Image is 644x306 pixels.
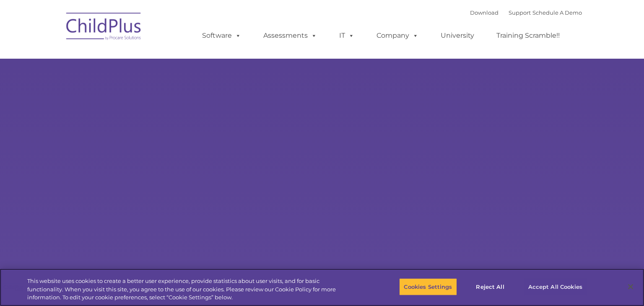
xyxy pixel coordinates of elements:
[399,278,457,296] button: Cookies Settings
[432,27,483,44] a: University
[532,9,582,16] a: Schedule A Demo
[27,277,354,302] div: This website uses cookies to create a better user experience, provide statistics about user visit...
[255,27,325,44] a: Assessments
[470,9,582,16] font: |
[368,27,427,44] a: Company
[509,9,531,16] a: Support
[62,7,146,49] img: ChildPlus by Procare Solutions
[117,90,152,96] span: Phone number
[524,278,587,296] button: Accept All Cookies
[464,278,517,296] button: Reject All
[470,9,499,16] a: Download
[117,55,142,62] span: Last name
[194,27,249,44] a: Software
[621,277,640,296] button: Close
[331,27,363,44] a: IT
[488,27,568,44] a: Training Scramble!!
